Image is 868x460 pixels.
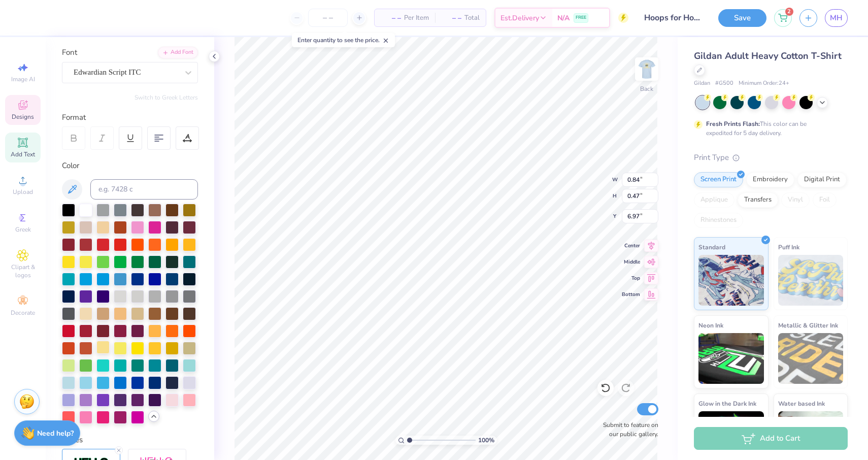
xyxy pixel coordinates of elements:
button: Save [718,9,766,27]
span: Water based Ink [778,398,825,409]
label: Font [62,47,77,58]
div: Transfers [738,192,778,208]
span: Glow in the Dark Ink [698,398,756,409]
input: – – [308,9,348,27]
input: Untitled Design [636,8,711,28]
span: Minimum Order: 24 + [739,79,789,88]
span: Puff Ink [778,242,799,252]
div: Print Type [694,152,848,163]
span: Center [622,242,640,249]
div: Back [640,84,653,93]
div: Color [62,160,198,172]
span: Gildan Adult Heavy Cotton T-Shirt [694,50,842,62]
div: Add Font [158,47,198,58]
span: N/A [557,13,570,23]
span: Total [464,13,480,23]
span: Per Item [404,13,429,23]
div: Foil [813,192,837,208]
label: Submit to feature on our public gallery. [597,420,658,439]
span: Upload [13,188,33,196]
span: – – [381,13,401,23]
span: FREE [576,14,586,21]
span: Gildan [694,79,710,88]
span: 2 [785,8,793,16]
img: Back [637,59,657,79]
div: This color can be expedited for 5 day delivery. [706,119,831,138]
span: 100 % [478,436,494,445]
span: Designs [12,113,34,121]
div: Styles [62,434,198,446]
div: Screen Print [694,172,743,187]
strong: Need help? [37,429,74,438]
strong: Fresh Prints Flash: [706,120,760,128]
span: Middle [622,258,640,266]
span: # G500 [715,79,733,88]
span: Neon Ink [698,320,723,331]
span: Decorate [11,309,35,317]
a: MH [825,9,848,27]
span: Est. Delivery [500,13,539,23]
span: Greek [15,225,31,234]
img: Standard [698,255,764,306]
span: – – [441,13,461,23]
div: Applique [694,192,735,208]
div: Enter quantity to see the price. [292,33,395,47]
span: Add Text [11,150,35,158]
div: Embroidery [746,172,794,187]
div: Rhinestones [694,213,743,228]
img: Metallic & Glitter Ink [778,333,844,384]
span: Image AI [11,75,35,83]
span: Top [622,275,640,282]
img: Puff Ink [778,255,844,306]
span: Bottom [622,291,640,298]
div: Vinyl [781,192,810,208]
span: Metallic & Glitter Ink [778,320,838,331]
input: e.g. 7428 c [90,179,198,200]
span: MH [830,12,843,24]
div: Format [62,112,199,123]
button: Switch to Greek Letters [135,93,198,102]
img: Neon Ink [698,333,764,384]
span: Clipart & logos [5,263,41,279]
span: Standard [698,242,725,252]
div: Digital Print [797,172,847,187]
